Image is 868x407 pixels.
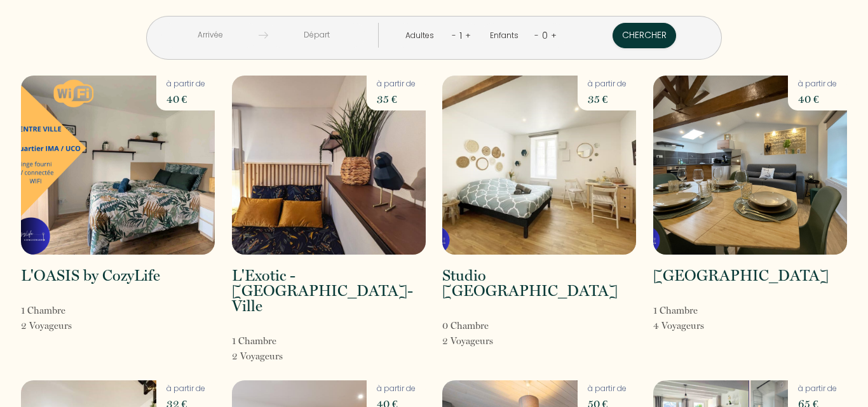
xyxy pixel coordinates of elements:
p: 1 Chambre [232,333,283,349]
img: rental-image [442,76,636,255]
p: à partir de [588,383,627,395]
p: 40 € [166,90,205,108]
p: à partir de [798,383,837,395]
img: rental-image [232,76,426,255]
img: rental-image [21,76,215,255]
h2: Studio [GEOGRAPHIC_DATA] [442,268,636,298]
p: 35 € [377,90,416,108]
a: - [534,29,539,41]
span: s [279,350,283,362]
p: 40 € [798,90,837,108]
p: 4 Voyageur [653,318,704,333]
div: 0 [539,25,551,46]
h2: [GEOGRAPHIC_DATA] [653,268,829,283]
img: rental-image [653,76,847,255]
span: s [68,320,72,331]
input: Départ [268,23,365,48]
span: s [700,320,704,331]
h2: L'Exotic - [GEOGRAPHIC_DATA]-Ville [232,268,426,314]
img: guests [259,30,268,40]
p: à partir de [798,78,837,90]
p: 1 Chambre [21,303,72,318]
p: à partir de [166,383,205,395]
p: à partir de [377,383,416,395]
div: 1 [456,25,465,46]
p: 2 Voyageur [21,318,72,333]
h2: L'OASIS by CozyLife [21,268,160,283]
p: 35 € [588,90,627,108]
p: 1 Chambre [653,303,704,318]
div: Enfants [490,30,523,42]
span: s [489,335,493,347]
p: à partir de [166,78,205,90]
button: Chercher [613,23,676,48]
a: + [465,29,471,41]
div: Adultes [405,30,438,42]
input: Arrivée [161,23,259,48]
p: à partir de [588,78,627,90]
p: à partir de [377,78,416,90]
a: - [452,29,456,41]
a: + [551,29,557,41]
p: 2 Voyageur [442,333,493,349]
p: 0 Chambre [442,318,493,333]
p: 2 Voyageur [232,349,283,364]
